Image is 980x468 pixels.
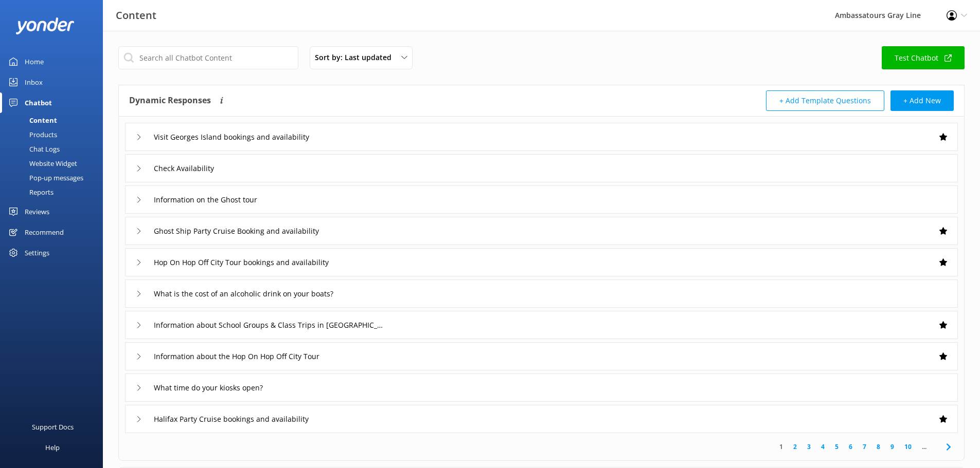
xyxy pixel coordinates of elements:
a: 4 [816,442,830,452]
span: Sort by: Last updated [315,52,398,63]
a: Reports [6,185,103,199]
div: Chatbot [25,92,52,113]
div: Reviews [25,201,49,222]
a: Pop-up messages [6,171,103,185]
a: Chat Logs [6,142,103,156]
div: Inbox [25,72,43,92]
input: Search all Chatbot Content [118,46,298,69]
a: 8 [871,442,885,452]
a: Test Chatbot [882,46,965,69]
button: + Add New [890,90,954,111]
a: Products [6,127,103,142]
div: Reports [6,185,54,199]
div: Home [25,51,44,72]
div: Content [6,113,57,127]
div: Products [6,127,57,142]
a: Content [6,113,103,127]
h3: Content [116,7,156,24]
div: Support Docs [32,417,74,437]
a: 5 [830,442,844,452]
div: Recommend [25,222,64,242]
div: Chat Logs [6,142,60,156]
a: Website Widget [6,156,103,171]
div: Pop-up messages [6,171,83,185]
a: 6 [844,442,858,452]
a: 3 [802,442,816,452]
img: yonder-white-logo.png [15,17,75,34]
a: 10 [899,442,917,452]
div: Help [45,437,60,458]
div: Settings [25,242,49,263]
button: + Add Template Questions [766,90,884,111]
a: 1 [774,442,788,452]
a: 9 [885,442,899,452]
span: ... [917,442,932,452]
h4: Dynamic Responses [129,90,211,111]
div: Website Widget [6,156,77,171]
a: 2 [788,442,802,452]
a: 7 [858,442,871,452]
